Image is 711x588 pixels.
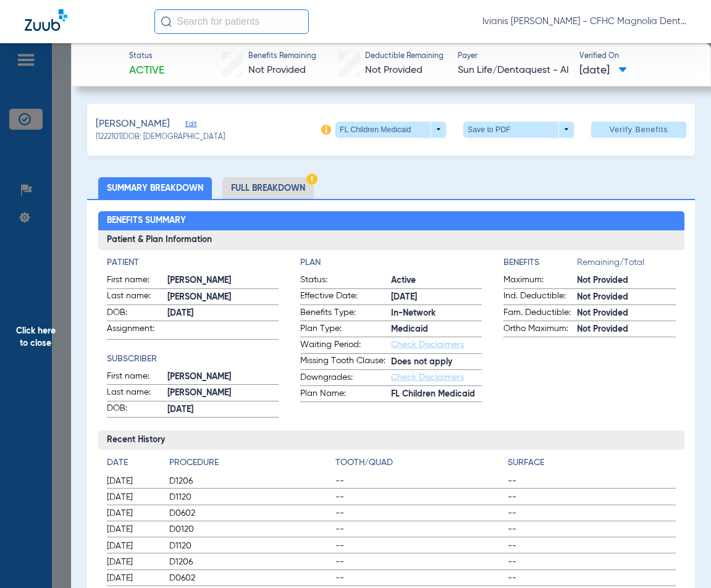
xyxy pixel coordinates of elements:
[391,291,482,304] span: [DATE]
[508,540,676,552] span: --
[577,274,676,287] span: Not Provided
[649,529,711,588] iframe: Chat Widget
[169,523,331,535] span: D0120
[591,122,686,138] button: Verify Benefits
[335,456,503,474] app-breakdown-title: Tooth/Quad
[391,356,482,369] span: Does not apply
[169,456,331,469] h4: Procedure
[107,540,159,552] span: [DATE]
[300,322,391,337] span: Plan Type:
[107,322,167,339] span: Assignment:
[306,174,318,185] img: Hazard
[167,371,279,384] span: [PERSON_NAME]
[98,177,212,199] li: Summary Breakdown
[391,274,482,287] span: Active
[129,51,164,62] span: Status
[167,274,279,287] span: [PERSON_NAME]
[458,51,569,62] span: Payer
[98,430,684,450] h3: Recent History
[335,475,503,487] span: --
[167,307,279,320] span: [DATE]
[107,402,167,417] span: DOB:
[335,556,503,568] span: --
[107,386,167,401] span: Last name:
[579,63,627,78] span: [DATE]
[248,51,316,62] span: Benefits Remaining
[107,274,167,288] span: First name:
[335,572,503,584] span: --
[579,51,691,62] span: Verified On
[577,323,676,336] span: Not Provided
[222,177,314,199] li: Full Breakdown
[107,290,167,304] span: Last name:
[300,387,391,402] span: Plan Name:
[167,291,279,304] span: [PERSON_NAME]
[107,370,167,385] span: First name:
[365,65,423,75] span: Not Provided
[503,256,577,269] h4: Benefits
[508,456,676,474] app-breakdown-title: Surface
[167,403,279,416] span: [DATE]
[508,556,676,568] span: --
[169,556,331,568] span: D1206
[300,256,482,269] h4: Plan
[98,230,684,250] h3: Patient & Plan Information
[335,523,503,535] span: --
[503,274,577,288] span: Maximum:
[169,507,331,519] span: D0602
[300,306,391,321] span: Benefits Type:
[300,290,391,304] span: Effective Date:
[391,388,482,401] span: FL Children Medicaid
[503,306,577,321] span: Fam. Deductible:
[169,475,331,487] span: D1206
[508,491,676,503] span: --
[482,15,686,28] span: Ivianis [PERSON_NAME] - CFHC Magnolia Dental
[508,523,676,535] span: --
[577,256,676,274] span: Remaining/Total
[300,274,391,288] span: Status:
[335,507,503,519] span: --
[107,572,159,584] span: [DATE]
[25,9,67,31] img: Zuub Logo
[458,63,569,78] span: Sun Life/Dentaquest - AI
[577,291,676,304] span: Not Provided
[577,307,676,320] span: Not Provided
[335,122,446,138] button: FL Children Medicaid
[107,353,279,366] h4: Subscriber
[107,491,159,503] span: [DATE]
[335,456,503,469] h4: Tooth/Quad
[508,456,676,469] h4: Surface
[365,51,444,62] span: Deductible Remaining
[107,256,279,269] h4: Patient
[391,373,464,382] a: Check Disclaimers
[300,338,391,353] span: Waiting Period:
[107,306,167,321] span: DOB:
[107,523,159,535] span: [DATE]
[169,572,331,584] span: D0602
[96,117,170,132] span: [PERSON_NAME]
[107,475,159,487] span: [DATE]
[154,9,309,34] input: Search for patients
[610,125,668,135] span: Verify Benefits
[300,371,391,386] span: Downgrades:
[391,323,482,336] span: Medicaid
[107,456,159,474] app-breakdown-title: Date
[248,65,306,75] span: Not Provided
[185,120,196,132] span: Edit
[391,307,482,320] span: In-Network
[169,491,331,503] span: D1120
[503,256,577,274] app-breakdown-title: Benefits
[98,211,684,231] h2: Benefits Summary
[167,387,279,400] span: [PERSON_NAME]
[129,63,164,78] span: Active
[508,572,676,584] span: --
[161,16,172,27] img: Search Icon
[335,491,503,503] span: --
[107,456,159,469] h4: Date
[335,540,503,552] span: --
[321,125,331,135] img: info-icon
